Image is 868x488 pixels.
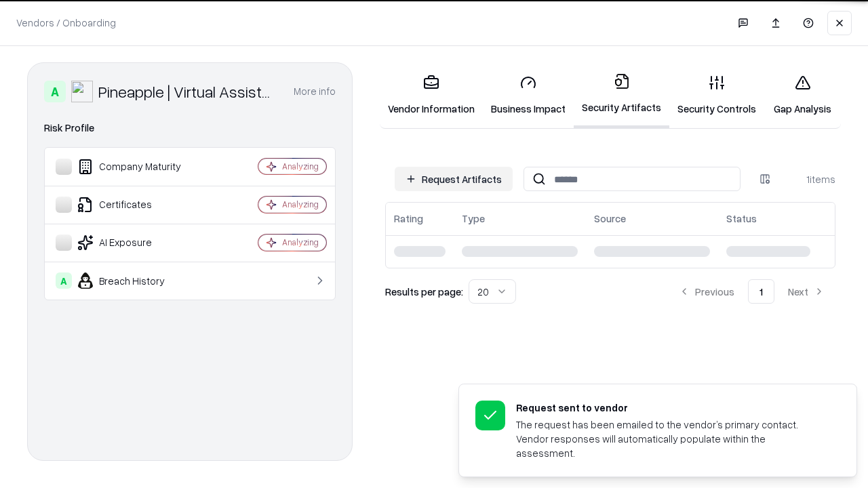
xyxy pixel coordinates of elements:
div: A [56,272,72,289]
div: AI Exposure [56,235,218,251]
p: Vendors / Onboarding [16,16,116,30]
div: Source [594,211,626,226]
div: Status [726,211,757,226]
div: The request has been emailed to the vendor’s primary contact. Vendor responses will automatically... [516,418,824,460]
button: Request Artifacts [395,167,513,191]
a: Business Impact [483,64,574,127]
button: 1 [748,279,774,304]
button: More info [294,79,336,104]
div: Analyzing [282,237,319,248]
img: Pineapple | Virtual Assistant Agency [71,81,93,102]
div: Request sent to vendor [516,401,824,415]
a: Vendor Information [380,64,483,127]
div: Analyzing [282,199,319,210]
div: Rating [394,211,423,226]
a: Gap Analysis [764,64,841,127]
div: Company Maturity [56,159,218,175]
div: Pineapple | Virtual Assistant Agency [98,81,277,102]
div: 1 items [781,172,835,186]
div: A [44,81,66,102]
div: Breach History [56,272,218,289]
a: Security Controls [669,64,764,127]
div: Type [462,211,485,226]
div: Analyzing [282,161,319,172]
a: Security Artifacts [574,62,669,128]
div: Certificates [56,197,218,213]
p: Results per page: [385,285,463,299]
div: Risk Profile [44,120,336,136]
nav: pagination [668,279,835,304]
